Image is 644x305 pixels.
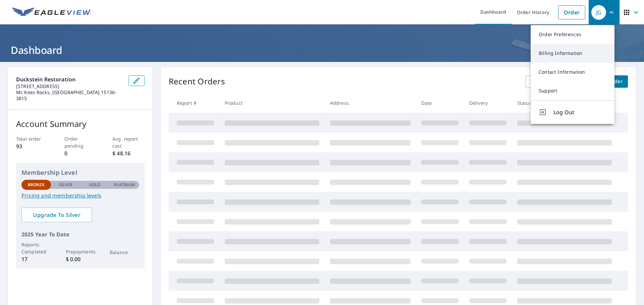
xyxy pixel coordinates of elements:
th: Date [416,93,464,113]
th: Address [325,93,416,113]
p: Mc Kees Rocks, [GEOGRAPHIC_DATA] 15136-3815 [16,89,123,101]
a: Billing Information [531,44,614,63]
th: Report # [169,93,219,113]
p: Bronze [28,182,45,188]
div: JG [591,5,606,20]
p: Order pending [64,135,97,149]
p: $ 0.00 [66,255,95,263]
p: Silver [59,182,73,188]
p: 2025 Year To Date [21,230,139,238]
a: Order [558,5,585,19]
p: Gold [89,182,101,188]
p: Reports Completed [21,241,51,255]
a: Order Preferences [531,25,614,44]
p: 0 [64,149,97,157]
p: Prepayments [66,248,95,255]
p: Duckstein Restoration [16,75,123,83]
button: Log Out [531,100,614,124]
p: [STREET_ADDRESS] [16,83,123,89]
th: Status [512,93,617,113]
p: Total order [16,135,48,142]
a: Contact Information [531,63,614,81]
span: Log Out [553,108,606,116]
a: View All Orders [526,75,573,88]
p: 17 [21,255,51,263]
a: Support [531,81,614,100]
a: Pricing and membership levels [21,192,139,200]
th: Product [219,93,325,113]
span: Upgrade To Silver [27,211,87,219]
p: Membership Level [21,168,139,177]
p: Platinum [114,182,135,188]
p: Recent Orders [169,75,225,88]
p: Avg. report cost [112,135,145,149]
p: 93 [16,142,48,150]
img: EV Logo [12,7,91,17]
p: $ 48.16 [112,149,145,157]
h1: Dashboard [8,43,636,57]
th: Delivery [464,93,512,113]
p: Account Summary [16,118,145,130]
a: Upgrade To Silver [21,208,92,222]
p: Balance [110,249,139,256]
